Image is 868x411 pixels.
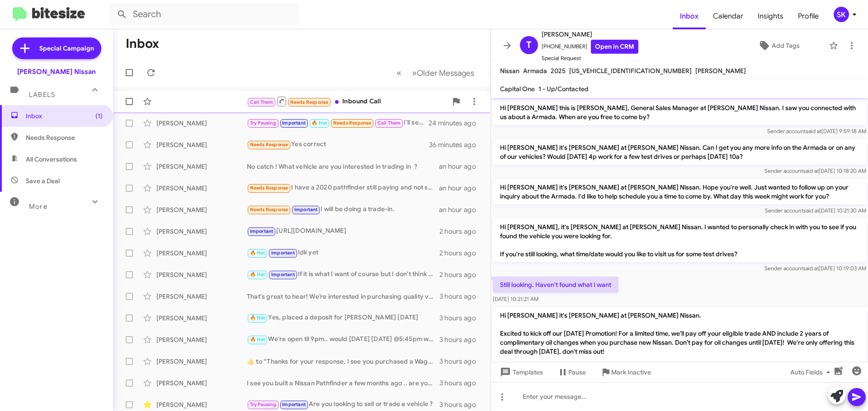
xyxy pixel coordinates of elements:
[247,226,439,236] div: [URL][DOMAIN_NAME]
[439,270,483,279] div: 2 hours ago
[156,205,247,214] div: [PERSON_NAME]
[803,265,819,272] span: said at
[806,128,821,134] span: said at
[12,37,101,59] a: Special Campaign
[764,265,866,272] span: Sender account [DATE] 10:19:03 AM
[695,67,746,75] span: [PERSON_NAME]
[250,185,288,191] span: Needs Response
[772,37,800,54] span: Add Tags
[493,219,866,262] p: Hi [PERSON_NAME], it's [PERSON_NAME] at [PERSON_NAME] Nissan. I wanted to personally check in wit...
[826,7,858,22] button: SK
[250,337,265,342] span: 🔥 Hot
[109,4,299,25] input: Search
[542,40,638,54] span: [PHONE_NUMBER]
[156,184,247,193] div: [PERSON_NAME]
[706,3,750,29] a: Calendar
[250,120,276,126] span: Try Pausing
[439,184,483,193] div: an hour ago
[294,207,318,212] span: Important
[439,357,483,366] div: 3 hours ago
[783,364,841,380] button: Auto Fields
[493,139,866,165] p: Hi [PERSON_NAME] it's [PERSON_NAME] at [PERSON_NAME] Nissan. Can I get you any more info on the A...
[417,68,474,78] span: Older Messages
[803,207,819,214] span: said at
[439,249,483,258] div: 2 hours ago
[429,140,483,149] div: 36 minutes ago
[247,357,439,366] div: ​👍​ to “ Thanks for your response, I see you purchased a Wagoneer. If you know anyone else in the...
[247,118,429,128] div: I'll send him your number
[95,111,103,120] span: (1)
[156,227,247,236] div: [PERSON_NAME]
[500,85,535,93] span: Capital One
[156,162,247,171] div: [PERSON_NAME]
[156,119,247,128] div: [PERSON_NAME]
[439,335,483,344] div: 3 hours ago
[500,67,519,75] span: Nissan
[439,314,483,323] div: 3 hours ago
[790,364,834,380] span: Auto Fields
[791,3,826,29] a: Profile
[538,85,589,93] span: 1 - Up/Contacted
[333,120,372,126] span: Needs Response
[439,227,483,236] div: 2 hours ago
[282,402,306,407] span: Important
[271,272,295,277] span: Important
[156,140,247,149] div: [PERSON_NAME]
[569,67,692,75] span: [US_VEHICLE_IDENTIFICATION_NUMBER]
[126,37,159,51] h1: Inbox
[290,99,329,105] span: Needs Response
[271,250,295,256] span: Important
[247,139,429,150] div: Yes correct
[591,40,638,54] a: Open in CRM
[39,44,94,53] span: Special Campaign
[396,67,401,79] span: «
[247,248,439,258] div: Idk yet
[247,334,439,345] div: We're open til 9pm.. would [DATE] [DATE] @5:45pm work ?
[542,54,638,63] span: Special Request
[439,379,483,388] div: 3 hours ago
[250,228,274,234] span: Important
[247,399,439,410] div: Are you looking to sell or trade a vehicle ?
[498,364,543,380] span: Templates
[247,292,439,301] div: That's great to hear! We’re interested in purchasing quality vehicles like your 2023 Jeep Compass...
[767,128,866,134] span: Sender account [DATE] 9:59:18 AM
[250,207,288,212] span: Needs Response
[439,162,483,171] div: an hour ago
[311,120,327,126] span: 🔥 Hot
[29,203,47,211] span: More
[156,335,247,344] div: [PERSON_NAME]
[439,400,483,409] div: 3 hours ago
[542,29,638,40] span: [PERSON_NAME]
[551,67,566,75] span: 2025
[439,205,483,214] div: an hour ago
[568,364,586,380] span: Pause
[377,120,401,126] span: Call Them
[247,313,439,323] div: Yes, placed a deposit for [PERSON_NAME] [DATE]
[247,162,439,171] div: No catch ! What vehicle are you interested in trading in ?
[750,3,791,29] a: Insights
[493,296,538,302] span: [DATE] 10:21:21 AM
[765,207,866,214] span: Sender account [DATE] 10:21:30 AM
[429,119,483,128] div: 24 minutes ago
[493,179,866,204] p: Hi [PERSON_NAME] it's [PERSON_NAME] at [PERSON_NAME] Nissan. Hope you're well. Just wanted to fol...
[247,204,439,215] div: I will be doing a trade-in.
[526,38,532,52] span: T
[247,183,439,193] div: I have a 2020 pathfinder still paying and not sure about the equaty
[250,142,288,148] span: Needs Response
[732,37,825,54] button: Add Tags
[156,292,247,301] div: [PERSON_NAME]
[550,364,593,380] button: Pause
[523,67,547,75] span: Armada
[156,270,247,279] div: [PERSON_NAME]
[593,364,658,380] button: Mark Inactive
[493,277,618,293] p: Still looking. Haven't found what I want
[673,3,706,29] a: Inbox
[392,64,480,82] nav: Page navigation example
[247,379,439,388] div: I see you built a Nissan Pathfinder a few months ago .. are you still considering this option ?
[493,100,866,125] p: Hi [PERSON_NAME] this is [PERSON_NAME], General Sales Manager at [PERSON_NAME] Nissan. I saw you ...
[247,96,447,107] div: Inbound Call
[406,64,480,82] button: Next
[250,250,265,256] span: 🔥 Hot
[29,91,55,99] span: Labels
